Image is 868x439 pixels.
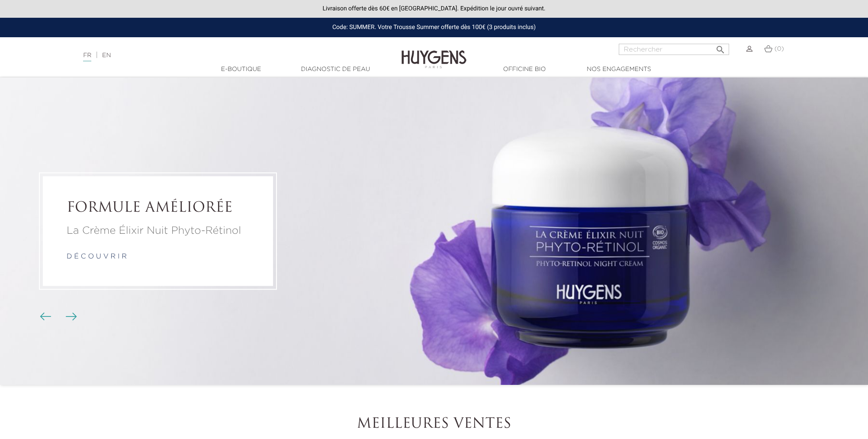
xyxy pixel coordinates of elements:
[79,50,355,61] div: |
[619,44,729,55] input: Rechercher
[715,42,726,52] i: 
[713,41,728,53] button: 
[292,65,379,74] a: Diagnostic de peau
[198,65,284,74] a: E-Boutique
[67,223,249,239] p: La Crème Élixir Nuit Phyto-Rétinol
[67,254,127,261] a: d é c o u v r i r
[402,36,466,70] img: Huygens
[102,52,111,58] a: EN
[575,65,662,74] a: Nos engagements
[67,200,249,216] h2: FORMULE AMÉLIORÉE
[775,46,784,52] span: (0)
[481,65,568,74] a: Officine Bio
[194,416,674,433] h2: Meilleures ventes
[83,52,91,61] a: FR
[43,310,71,323] div: Boutons du carrousel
